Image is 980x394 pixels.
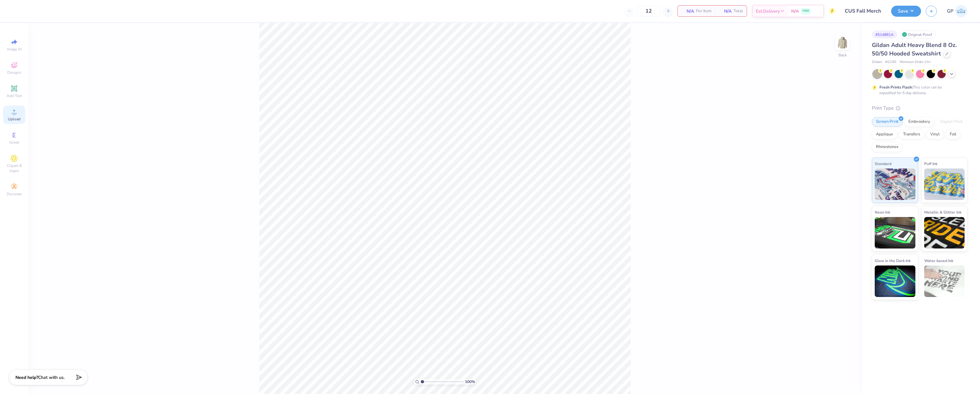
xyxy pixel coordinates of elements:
[3,163,25,173] span: Clipart & logos
[872,41,957,57] span: Gildan Adult Heavy Blend 8 Oz. 50/50 Hooded Sweatshirt
[947,5,967,17] a: GP
[900,60,931,65] span: Minimum Order: 24 +
[734,8,743,14] span: Total
[719,8,732,14] span: N/A
[875,266,915,297] img: Glow in the Dark Ink
[885,60,896,65] span: # G185
[7,93,22,98] span: Add Text
[936,117,967,127] div: Digital Print
[872,142,902,152] div: Rhinestones
[872,60,882,65] span: Gildan
[838,52,847,58] div: Back
[900,31,936,38] div: Original Proof
[924,209,961,215] span: Metallic & Glitter Ink
[924,160,937,167] span: Puff Ink
[636,5,661,17] input: – –
[872,105,967,112] div: Print Type
[15,374,38,380] strong: Need help?
[7,191,22,197] span: Decorate
[899,130,924,139] div: Transfers
[904,117,934,127] div: Embroidery
[875,257,911,264] span: Glow in the Dark Ink
[879,84,957,96] div: This color can be expedited for 5 day delivery.
[840,5,886,17] input: Untitled Design
[955,5,967,17] img: Germaine Penalosa
[875,168,915,200] img: Standard
[9,140,19,145] span: Greek
[875,209,890,215] span: Neon Ink
[465,379,475,385] span: 100 %
[924,257,953,264] span: Water based Ink
[836,37,849,49] img: Back
[875,217,915,248] img: Neon Ink
[924,168,965,200] img: Puff Ink
[38,374,65,380] span: Chat with us.
[947,8,954,15] span: GP
[872,130,897,139] div: Applique
[791,8,799,14] span: N/A
[681,8,694,14] span: N/A
[8,117,20,122] span: Upload
[872,31,897,38] div: # 514881A
[803,9,809,13] span: FREE
[7,47,22,52] span: Image AI
[872,117,902,127] div: Screen Print
[875,160,891,167] span: Standard
[7,70,21,75] span: Designs
[756,8,780,14] span: Est. Delivery
[891,6,921,17] button: Save
[924,217,965,248] img: Metallic & Glitter Ink
[946,130,960,139] div: Foil
[879,85,913,90] strong: Fresh Prints Flash:
[696,8,711,14] span: Per Item
[924,266,965,297] img: Water based Ink
[926,130,944,139] div: Vinyl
